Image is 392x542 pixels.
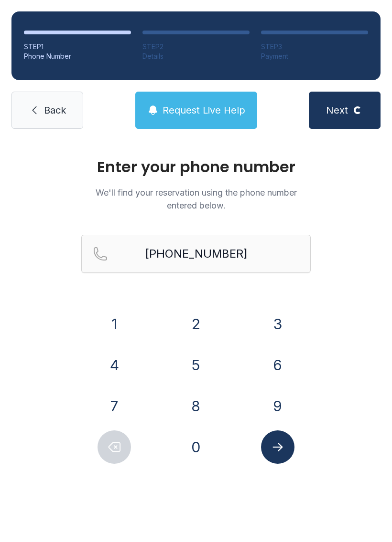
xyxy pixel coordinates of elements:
[98,430,131,464] button: Delete number
[326,104,348,117] span: Next
[44,104,66,117] span: Back
[163,104,245,117] span: Request Live Help
[81,235,311,273] input: Reservation phone number
[179,389,213,423] button: 8
[261,52,368,61] div: Payment
[142,52,250,61] div: Details
[98,348,131,382] button: 4
[179,430,213,464] button: 0
[142,42,250,52] div: STEP 2
[261,307,294,341] button: 3
[24,52,131,61] div: Phone Number
[179,348,213,382] button: 5
[98,389,131,423] button: 7
[261,348,294,382] button: 6
[24,42,131,52] div: STEP 1
[179,307,213,341] button: 2
[98,307,131,341] button: 1
[261,42,368,52] div: STEP 3
[81,186,311,212] p: We'll find your reservation using the phone number entered below.
[261,389,294,423] button: 9
[81,159,311,175] h1: Enter your phone number
[261,430,294,464] button: Submit lookup form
